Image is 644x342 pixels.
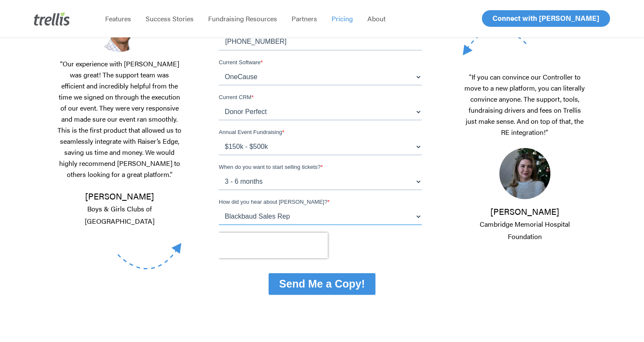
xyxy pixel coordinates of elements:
[332,14,353,23] span: Pricing
[360,14,393,23] a: About
[292,14,317,23] span: Partners
[480,219,570,241] span: Cambridge Memorial Hospital Foundation
[146,14,194,23] span: Success Stories
[492,13,599,23] span: Connect with [PERSON_NAME]
[463,71,587,148] p: "If you can convince our Controller to move to a new platform, you can literally convince anyone....
[34,12,70,26] img: Trellis
[84,204,154,226] span: Boys & Girls Clubs of [GEOGRAPHIC_DATA]
[499,148,550,199] img: 1700858054423.jpeg
[367,14,386,23] span: About
[201,14,284,23] a: Fundraising Resources
[138,14,201,23] a: Success Stories
[463,205,587,242] p: [PERSON_NAME]
[105,14,131,23] span: Features
[57,190,182,227] p: [PERSON_NAME]
[482,10,610,27] a: Connect with [PERSON_NAME]
[284,14,324,23] a: Partners
[324,14,360,23] a: Pricing
[208,14,277,23] span: Fundraising Resources
[57,58,182,190] p: “Our experience with [PERSON_NAME] was great! The support team was efficient and incredibly helpf...
[98,14,138,23] a: Features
